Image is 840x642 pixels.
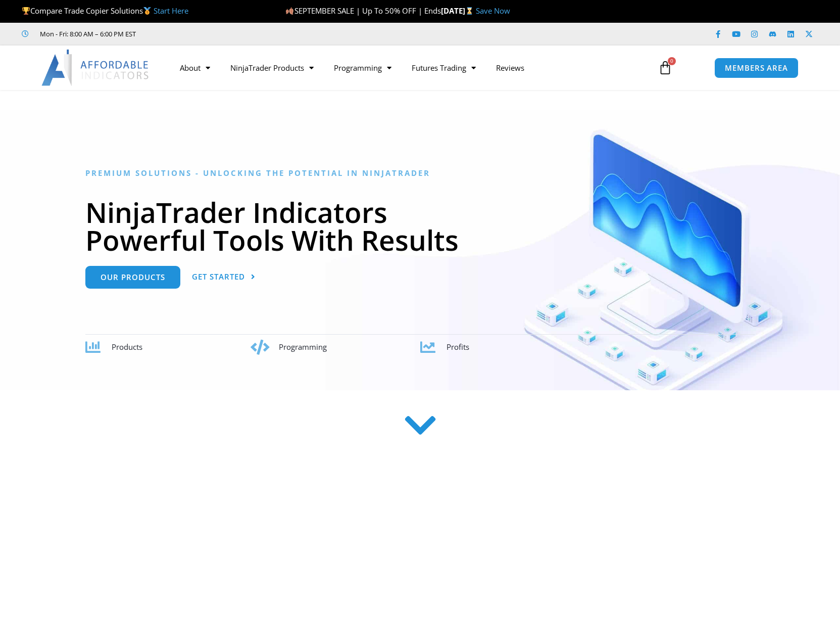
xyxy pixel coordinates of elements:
img: 🥇 [143,7,151,15]
img: LogoAI | Affordable Indicators – NinjaTrader [41,50,150,86]
a: Get Started [192,266,256,289]
span: Our Products [101,273,165,281]
a: Futures Trading [402,56,486,79]
img: 🍂 [286,7,293,15]
a: MEMBERS AREA [714,58,799,78]
img: 🏆 [22,7,30,15]
span: Compare Trade Copier Solutions [22,6,188,16]
span: Programming [279,342,327,352]
a: Save Now [476,6,510,16]
span: Mon - Fri: 8:00 AM – 6:00 PM EST [37,28,136,40]
span: 0 [668,57,676,65]
img: ⌛ [466,7,473,15]
span: SEPTEMBER SALE | Up To 50% OFF | Ends [285,6,440,16]
strong: [DATE] [441,6,476,16]
a: NinjaTrader Products [220,56,324,79]
span: Get Started [192,273,245,281]
h6: Premium Solutions - Unlocking the Potential in NinjaTrader [85,168,755,178]
a: Our Products [85,266,180,289]
span: Profits [447,342,469,352]
a: Programming [324,56,402,79]
a: Start Here [154,6,188,16]
iframe: Customer reviews powered by Trustpilot [150,29,302,39]
a: About [170,56,220,79]
span: MEMBERS AREA [725,64,788,72]
span: Products [112,342,142,352]
a: 0 [643,53,687,82]
a: Reviews [486,56,534,79]
h1: NinjaTrader Indicators Powerful Tools With Results [85,198,755,254]
nav: Menu [170,56,647,79]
